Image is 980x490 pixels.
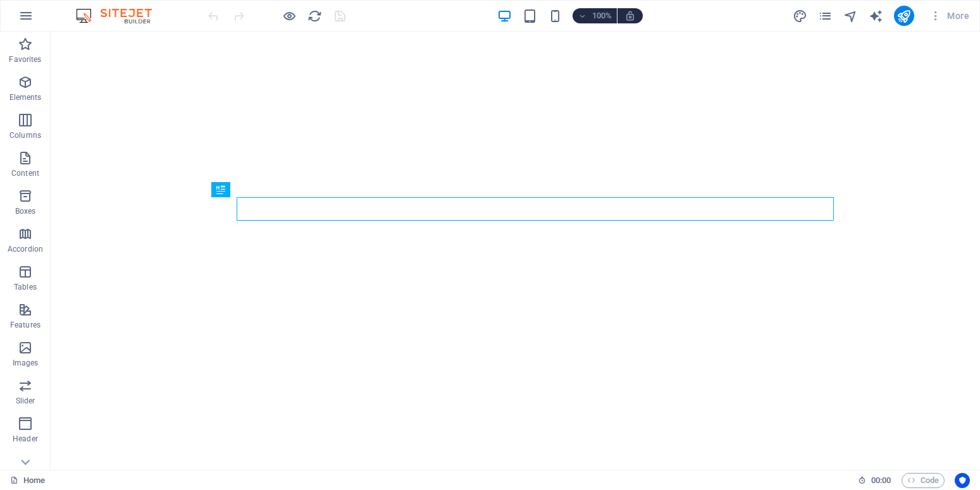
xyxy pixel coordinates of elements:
[14,282,37,292] p: Tables
[8,244,43,254] p: Accordion
[793,9,807,23] i: Design (Ctrl+Alt+Y)
[793,8,808,23] button: design
[573,8,617,23] button: 100%
[16,396,35,406] p: Slider
[869,9,883,23] i: AI Writer
[9,92,42,102] p: Elements
[10,473,45,488] a: Click to cancel selection. Double-click to open Pages
[73,8,168,23] img: Editor Logo
[843,9,858,23] i: Navigator
[858,473,891,488] h6: Session time
[869,8,884,23] button: text_generator
[9,54,41,64] p: Favorites
[929,9,969,22] span: More
[624,10,636,21] i: On resize automatically adjust zoom level to fit chosen device.
[13,434,38,444] p: Header
[307,8,322,23] button: reload
[907,473,939,488] span: Code
[818,9,833,23] i: Pages (Ctrl+Alt+S)
[11,168,39,178] p: Content
[307,9,322,23] i: Reload page
[894,6,914,26] button: publish
[592,8,612,23] h6: 100%
[282,8,297,23] button: Click here to leave preview mode and continue editing
[955,473,970,488] button: Usercentrics
[15,206,36,216] p: Boxes
[880,475,882,485] span: :
[924,6,974,26] button: More
[902,473,945,488] button: Code
[10,320,40,330] p: Features
[896,9,911,23] i: Publish
[843,8,859,23] button: navigator
[9,130,41,140] p: Columns
[871,473,891,488] span: 00 00
[818,8,833,23] button: pages
[13,358,39,368] p: Images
